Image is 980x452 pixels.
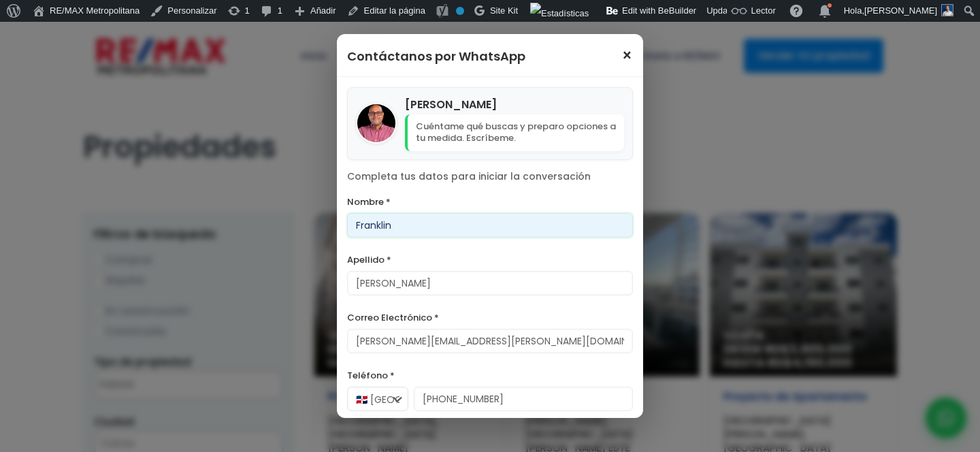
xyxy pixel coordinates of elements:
[490,5,518,16] span: Site Kit
[347,309,633,326] label: Correo Electrónico *
[456,7,464,15] div: No indexar
[405,114,624,151] p: Cuéntame qué buscas y preparo opciones a tu medida. Escríbeme.
[357,104,395,142] img: Julio Holguin
[414,387,633,411] input: 123-456-7890
[347,193,633,210] label: Nombre *
[621,48,633,64] span: ×
[347,251,633,268] label: Apellido *
[347,367,633,384] label: Teléfono *
[347,170,633,184] p: Completa tus datos para iniciar la conversación
[864,5,937,16] span: [PERSON_NAME]
[347,44,525,68] h3: Contáctanos por WhatsApp
[530,3,589,25] img: Visitas de 48 horas. Haz clic para ver más estadísticas del sitio.
[405,96,624,113] h4: [PERSON_NAME]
